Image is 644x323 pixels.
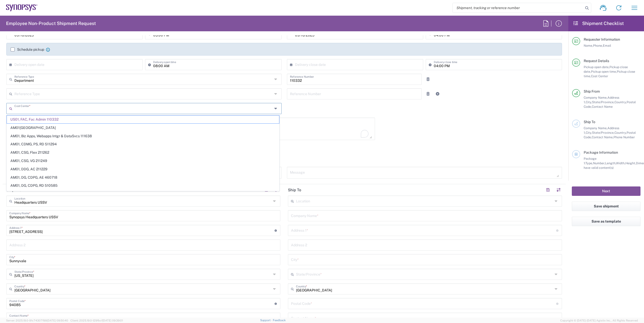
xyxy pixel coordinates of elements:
[586,131,592,134] span: City,
[584,96,607,99] span: Company Name,
[625,161,636,165] span: Height,
[586,100,592,104] span: City,
[584,44,593,47] span: Name,
[7,157,279,165] span: AM01, CSG, VG 211249
[7,190,279,198] span: AM01, DG, EM, R&D 510663
[603,44,611,47] span: Email
[47,319,68,322] span: [DATE] 09:50:40
[584,120,595,124] span: Ship To
[434,90,441,97] a: Add Reference
[592,131,614,134] span: State/Province,
[453,3,583,13] input: Shipment, tracking or reference number
[560,318,638,323] span: Copyright © [DATE]-[DATE] Agistix Inc., All Rights Reserved
[593,44,603,47] span: Phone,
[591,74,608,78] span: Cost Center
[584,65,609,69] span: Pickup open date,
[7,174,279,181] span: AM01, DG, CDPG, AE 460718
[7,116,279,123] span: US01, FAC, Fac Admin 110332
[591,70,617,73] span: Pickup open time,
[6,20,96,26] h2: Employee Non-Product Shipment Request
[585,161,593,165] span: Type,
[614,100,627,104] span: Country,
[273,319,286,322] a: Feedback
[572,202,640,211] button: Save shipment
[572,217,640,226] button: Save as template
[7,140,279,148] span: AM01, CDMG, PS, RD 511294
[260,319,273,322] a: Support
[7,132,279,140] span: AM01, Biz Apps, Webapps Intgr & DataSvcs 111638
[605,161,616,165] span: Length,
[573,20,624,26] h2: Shipment Checklist
[7,124,279,132] span: AM01[GEOGRAPHIC_DATA]
[592,105,613,109] span: Contact Name
[7,149,279,156] span: AM01, CSG, Flex 211262
[7,182,279,190] span: AM01, DG, CDPG, RD 510585
[616,161,625,165] span: Width,
[424,76,432,83] a: Remove Reference
[584,157,597,165] span: Package 1:
[11,47,44,51] label: Schedule pickup
[592,100,614,104] span: State/Province,
[592,135,613,139] span: Contact Name,
[102,319,123,322] span: [DATE] 09:39:01
[572,186,640,196] button: Next
[6,319,68,322] span: Server: 2025.19.0-91c74307f99
[584,37,620,41] span: Requester Information
[613,135,635,139] span: Phone Number
[424,90,432,97] a: Remove Reference
[288,187,301,193] h2: Ship To
[584,89,600,93] span: Ship From
[70,319,123,322] span: Client: 2025.19.0-129fbcf
[593,161,605,165] span: Number,
[7,165,279,173] span: AM01, DDG, AC 211229
[614,131,627,134] span: Country,
[584,126,607,130] span: Company Name,
[584,150,618,154] span: Package Information
[584,59,609,63] span: Request Details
